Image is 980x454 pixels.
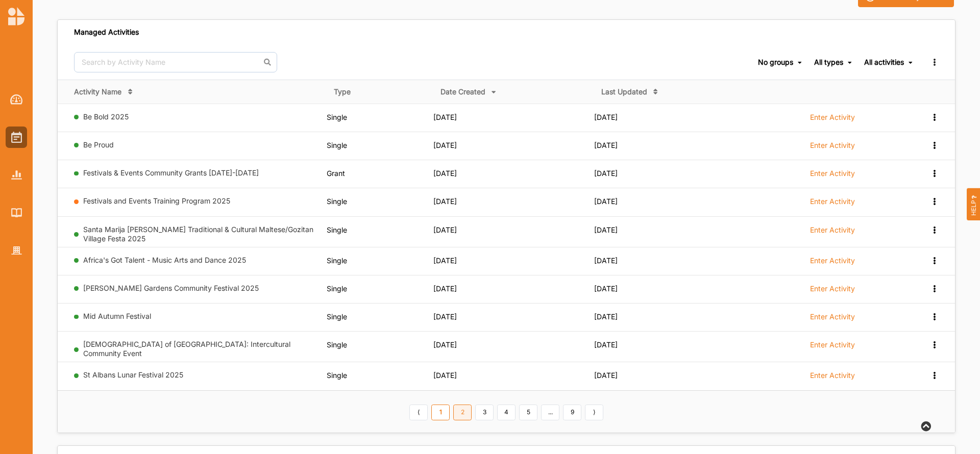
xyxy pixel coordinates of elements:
[6,202,27,223] a: Library
[74,52,277,72] input: Search by Activity Name
[594,225,618,234] span: [DATE]
[810,113,855,122] label: Enter Activity
[74,28,139,37] div: Managed Activities
[433,371,457,380] span: [DATE]
[810,140,855,156] a: Enter Activity
[327,371,347,380] span: Single
[563,405,581,421] a: 9
[83,196,230,205] a: Festivals and Events Training Program 2025
[594,340,618,349] span: [DATE]
[440,87,485,96] div: Date Created
[83,370,183,379] a: St Albans Lunar Festival 2025
[83,225,313,243] a: Santa Marija [PERSON_NAME] Traditional & Cultural Maltese/Gozitan Village Festa 2025
[83,140,114,149] a: Be Proud
[519,405,537,421] a: 5
[810,256,855,265] label: Enter Activity
[594,256,618,265] span: [DATE]
[433,312,457,321] span: [DATE]
[433,225,457,234] span: [DATE]
[810,340,855,355] a: Enter Activity
[6,240,27,261] a: Organisation
[810,141,855,150] label: Enter Activity
[408,403,605,420] div: Pagination Navigation
[758,58,793,67] div: No groups
[83,168,259,177] a: Festivals & Events Community Grants [DATE]-[DATE]
[83,112,129,121] a: Be Bold 2025
[11,170,22,179] img: Reports
[810,284,855,293] label: Enter Activity
[810,371,855,380] label: Enter Activity
[810,225,855,235] label: Enter Activity
[810,225,855,240] a: Enter Activity
[433,284,457,293] span: [DATE]
[83,312,151,320] a: Mid Autumn Festival
[8,7,24,26] img: logo
[83,340,290,358] a: [DEMOGRAPHIC_DATA] of [GEOGRAPHIC_DATA]: Intercultural Community Event
[433,197,457,206] span: [DATE]
[453,405,472,421] a: 2
[864,58,904,67] div: All activities
[810,256,855,271] a: Enter Activity
[83,256,246,264] a: Africa's Got Talent - Music Arts and Dance 2025
[11,132,22,143] img: Activities
[327,256,347,265] span: Single
[74,87,121,96] div: Activity Name
[433,141,457,149] span: [DATE]
[810,197,855,206] label: Enter Activity
[594,371,618,380] span: [DATE]
[327,113,347,121] span: Single
[594,169,618,178] span: [DATE]
[327,225,347,234] span: Single
[327,141,347,149] span: Single
[433,340,457,349] span: [DATE]
[497,405,516,421] a: 4
[594,312,618,321] span: [DATE]
[810,312,855,327] a: Enter Activity
[327,340,347,349] span: Single
[810,312,855,321] label: Enter Activity
[594,197,618,206] span: [DATE]
[6,89,27,110] a: Dashboard
[327,312,347,321] span: Single
[83,284,259,292] a: [PERSON_NAME] Gardens Community Festival 2025
[327,197,347,206] span: Single
[594,284,618,293] span: [DATE]
[327,284,347,293] span: Single
[541,405,559,421] a: ...
[585,405,603,421] a: Next item
[431,405,450,421] a: 1
[594,141,618,149] span: [DATE]
[814,58,843,67] div: All types
[594,113,618,121] span: [DATE]
[433,169,457,178] span: [DATE]
[810,169,855,178] label: Enter Activity
[327,80,433,104] th: Type
[601,87,647,96] div: Last Updated
[11,208,22,217] img: Library
[810,370,855,386] a: Enter Activity
[409,405,428,421] a: Previous item
[433,256,457,265] span: [DATE]
[810,340,855,349] label: Enter Activity
[10,94,23,105] img: Dashboard
[810,112,855,128] a: Enter Activity
[6,164,27,186] a: Reports
[6,127,27,148] a: Activities
[11,246,22,255] img: Organisation
[327,169,345,178] span: Grant
[475,405,494,421] a: 3
[810,168,855,184] a: Enter Activity
[810,196,855,212] a: Enter Activity
[433,113,457,121] span: [DATE]
[810,284,855,299] a: Enter Activity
